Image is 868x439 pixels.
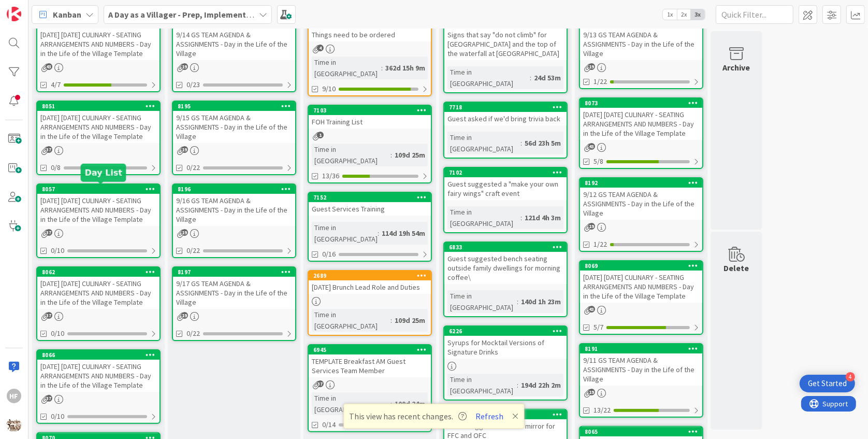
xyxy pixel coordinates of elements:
[443,102,568,159] a: 7718Guest asked if we'd bring trivia backTime in [GEOGRAPHIC_DATA]:56d 23h 5m
[443,167,568,233] a: 7102Guest suggested a "make your own fairy wings" craft eventTime in [GEOGRAPHIC_DATA]:121d 4h 3m
[181,63,188,70] span: 19
[588,143,595,150] span: 43
[173,19,295,60] div: 9/14 GS TEAM AGENDA & ASSIGNMENTS - Day in the Life of the Village
[580,188,702,220] div: 9/12 GS TEAM AGENDA & ASSIGNMENTS - Day in the Life of the Village
[579,343,703,418] a: 81919/11 GS TEAM AGENDA & ASSIGNMENTS - Day in the Life of the Village13/22
[37,360,160,392] div: [DATE] [DATE] CULINARY - SEATING ARRANGEMENTS AND NUMBERS - Day in the Life of the Village Template
[580,261,702,271] div: 8069
[520,137,522,149] span: :
[312,144,390,166] div: Time in [GEOGRAPHIC_DATA]
[37,102,160,143] div: 8051[DATE] [DATE] CULINARY - SEATING ARRANGEMENTS AND NUMBERS - Day in the Life of the Village Te...
[309,19,431,41] div: Things need to be ordered
[522,137,563,149] div: 56d 23h 5m
[186,79,200,90] span: 0/23
[317,132,324,138] span: 1
[173,28,295,60] div: 9/14 GS TEAM AGENDA & ASSIGNMENTS - Day in the Life of the Village
[186,162,200,173] span: 0/22
[37,267,160,309] div: 8062[DATE] [DATE] CULINARY - SEATING ARRANGEMENTS AND NUMBERS - Day in the Life of the Village Te...
[585,262,702,270] div: 8069
[594,156,603,167] span: 5/8
[444,112,567,125] div: Guest asked if we'd bring trivia back
[37,111,160,143] div: [DATE] [DATE] CULINARY - SEATING ARRANGEMENTS AND NUMBERS - Day in the Life of the Village Template
[309,106,431,115] div: 7103
[7,389,21,403] div: HF
[579,260,703,335] a: 8069[DATE] [DATE] CULINARY - SEATING ARRANGEMENTS AND NUMBERS - Day in the Life of the Village Te...
[580,353,702,386] div: 9/11 GS TEAM AGENDA & ASSIGNMENTS - Day in the Life of the Village
[378,228,379,239] span: :
[37,277,160,309] div: [DATE] [DATE] CULINARY - SEATING ARRANGEMENTS AND NUMBERS - Day in the Life of the Village Template
[594,322,603,333] span: 5/7
[580,98,702,140] div: 8073[DATE] [DATE] CULINARY - SEATING ARRANGEMENTS AND NUMBERS - Day in the Life of the Village Te...
[173,102,295,143] div: 81959/15 GS TEAM AGENDA & ASSIGNMENTS - Day in the Life of the Village
[444,243,567,252] div: 6833
[390,398,392,409] span: :
[580,178,702,188] div: 8192
[178,268,295,276] div: 8197
[392,398,428,409] div: 109d 24m
[444,327,567,359] div: 6226Syrups for Mocktail Versions of Signature Drinks
[518,379,563,391] div: 194d 22h 2m
[46,229,52,236] span: 37
[517,296,518,307] span: :
[181,229,188,236] span: 19
[42,268,160,276] div: 8062
[186,245,200,256] span: 0/22
[447,290,517,313] div: Time in [GEOGRAPHIC_DATA]
[46,146,52,153] span: 37
[444,336,567,359] div: Syrups for Mocktail Versions of Signature Drinks
[585,428,702,435] div: 8065
[173,185,295,226] div: 81969/16 GS TEAM AGENDA & ASSIGNMENTS - Day in the Life of the Village
[588,223,595,230] span: 19
[322,419,336,430] span: 0/14
[173,194,295,226] div: 9/16 GS TEAM AGENDA & ASSIGNMENTS - Day in the Life of the Village
[580,98,702,108] div: 8073
[172,101,296,175] a: 81959/15 GS TEAM AGENDA & ASSIGNMENTS - Day in the Life of the Village0/22
[51,328,64,339] span: 0/10
[309,202,431,216] div: Guest Services Training
[36,266,161,341] a: 8062[DATE] [DATE] CULINARY - SEATING ARRANGEMENTS AND NUMBERS - Day in the Life of the Village Te...
[522,212,563,223] div: 121d 4h 3m
[518,296,563,307] div: 140d 1h 23m
[579,18,703,89] a: 9/13 GS TEAM AGENDA & ASSIGNMENTS - Day in the Life of the Village1/22
[178,186,295,193] div: 8196
[443,242,568,317] a: 6833Guest suggested bench seating outside family dwellings for morning coffee\Time in [GEOGRAPHIC...
[447,374,517,396] div: Time in [GEOGRAPHIC_DATA]
[444,19,567,60] div: Signs that say "do not climb" for [GEOGRAPHIC_DATA] and the top of the waterfall at [GEOGRAPHIC_D...
[444,243,567,284] div: 6833Guest suggested bench seating outside family dwellings for morning coffee\
[691,9,705,20] span: 3x
[309,28,431,41] div: Things need to be ordered
[447,206,520,229] div: Time in [GEOGRAPHIC_DATA]
[379,228,428,239] div: 114d 19h 54m
[580,344,702,386] div: 81919/11 GS TEAM AGENDA & ASSIGNMENTS - Day in the Life of the Village
[580,427,702,436] div: 8065
[53,8,81,21] span: Kanban
[37,194,160,226] div: [DATE] [DATE] CULINARY - SEATING ARRANGEMENTS AND NUMBERS - Day in the Life of the Village Template
[588,306,595,313] span: 43
[444,327,567,336] div: 6226
[444,168,567,177] div: 7102
[846,372,855,381] div: 4
[309,271,431,280] div: 2689
[36,101,161,175] a: 8051[DATE] [DATE] CULINARY - SEATING ARRANGEMENTS AND NUMBERS - Day in the Life of the Village Te...
[350,410,467,422] span: This view has recent changes.
[308,270,432,336] a: 2689[DATE] Brunch Lead Role and DutiesTime in [GEOGRAPHIC_DATA]:109d 25m
[85,168,122,178] h5: Day List
[444,103,567,112] div: 7718
[46,312,52,319] span: 37
[173,185,295,194] div: 8196
[7,7,21,21] img: Visit kanbanzone.com
[37,350,160,360] div: 8066
[108,9,293,20] b: A Day as a Villager - Prep, Implement and Execute
[172,18,296,92] a: 9/14 GS TEAM AGENDA & ASSIGNMENTS - Day in the Life of the Village0/23
[663,9,677,20] span: 1x
[317,45,324,51] span: 4
[37,185,160,226] div: 8057[DATE] [DATE] CULINARY - SEATING ARRANGEMENTS AND NUMBERS - Day in the Life of the Village Te...
[51,162,61,173] span: 0/8
[312,392,390,415] div: Time in [GEOGRAPHIC_DATA]
[724,262,749,274] div: Delete
[308,192,432,262] a: 7152Guest Services TrainingTime in [GEOGRAPHIC_DATA]:114d 19h 54m0/16
[36,349,161,424] a: 8066[DATE] [DATE] CULINARY - SEATING ARRANGEMENTS AND NUMBERS - Day in the Life of the Village Te...
[309,106,431,129] div: 7103FOH Training List
[449,244,567,251] div: 6833
[309,345,431,355] div: 6945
